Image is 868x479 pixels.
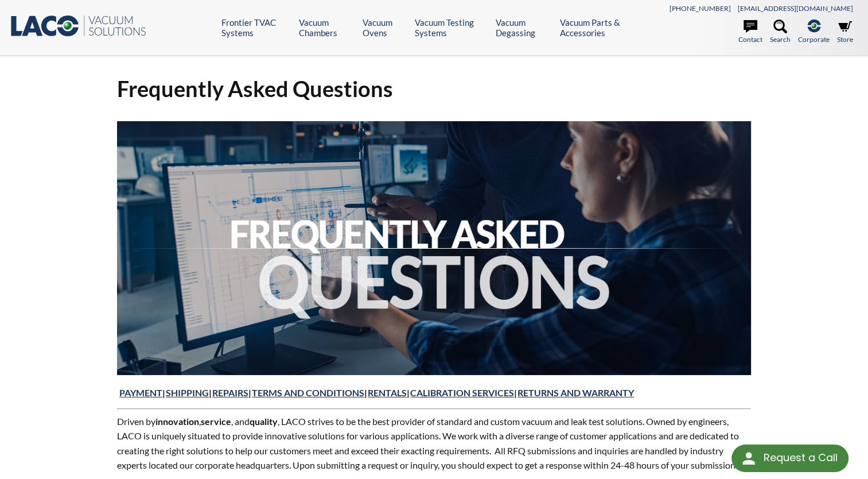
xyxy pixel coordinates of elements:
div: Request a Call [763,445,837,471]
a: Vacuum Testing Systems [415,17,487,38]
a: PAYMENT [119,387,162,398]
a: Vacuum Chambers [299,17,353,38]
strong: innovation [155,416,199,427]
img: round button [739,449,758,468]
div: Request a Call [731,445,848,472]
a: CALIBRATION SERVICES [410,387,514,398]
a: [PHONE_NUMBER] [670,4,731,13]
a: RENTALS [368,387,407,398]
h4: | | | | | | [117,387,751,399]
a: REPAIRS [212,387,248,398]
strong: quality [250,416,278,427]
a: RETURNS AND WARRANTY [517,387,634,398]
a: Vacuum Ovens [362,17,406,38]
a: Search [770,20,791,45]
a: Frontier TVAC Systems [221,17,290,38]
a: Vacuum Parts & Accessories [560,17,644,38]
a: Store [837,20,853,45]
img: 2021-FAQ.jpg [117,121,751,375]
span: Corporate [798,34,830,45]
strong: service [201,416,231,427]
a: Vacuum Degassing [496,17,551,38]
a: Contact [738,20,762,45]
a: [EMAIL_ADDRESS][DOMAIN_NAME] [738,4,853,13]
a: SHIPPING [166,387,209,398]
a: TERMS AND CONDITIONS [252,387,364,398]
h1: Frequently Asked Questions [117,75,751,103]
